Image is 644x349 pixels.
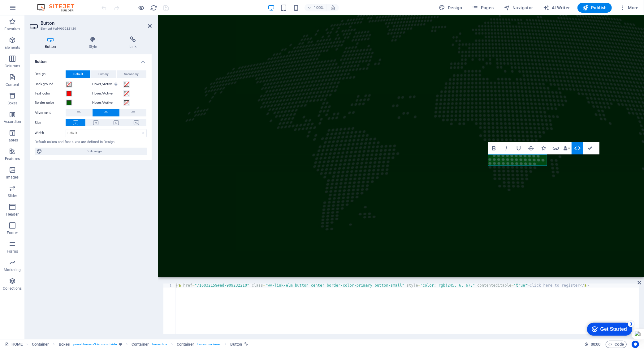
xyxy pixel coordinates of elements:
[7,249,18,254] p: Forms
[6,175,19,180] p: Images
[59,341,70,348] span: Click to select. Double-click to edit
[35,140,147,145] div: Default colors and font sizes are defined in Design.
[501,3,536,13] button: Navigator
[513,142,525,154] button: Underline (Ctrl+U)
[30,36,74,49] h4: Button
[541,3,573,13] button: AI Writer
[6,82,19,87] p: Content
[305,4,326,11] button: 100%
[231,341,242,348] span: Click to select. Double-click to edit
[73,70,83,78] span: Default
[488,142,500,154] button: Bold (Ctrl+B)
[504,5,533,11] span: Navigator
[32,341,49,348] span: Click to select. Double-click to edit
[41,20,152,26] h2: Button
[98,70,109,78] span: Primary
[469,3,496,13] button: Pages
[582,5,607,11] span: Publish
[7,230,18,235] p: Footer
[591,341,600,348] span: 00 00
[35,99,66,107] label: Border color
[543,5,570,11] span: AI Writer
[538,142,549,154] button: Icons
[525,142,537,154] button: Strikethrough
[6,212,19,217] p: Header
[244,343,248,346] i: This element is linked
[35,131,66,135] label: Width
[132,341,149,348] span: Click to select. Double-click to edit
[197,341,221,348] span: . boxes-box-inner
[91,70,116,78] button: Primary
[8,193,17,198] p: Slider
[32,341,248,348] nav: breadcrumb
[46,1,52,7] div: 3
[3,286,22,291] p: Collections
[138,4,145,11] button: Click here to leave preview mode and continue editing
[150,4,158,11] button: reload
[41,26,139,32] h3: Element #ed-909232120
[72,341,117,348] span: . preset-boxes-v3-icons-outside
[595,342,596,347] span: :
[115,36,152,49] h4: Link
[150,4,158,11] i: Reload page
[18,7,45,12] div: Get Started
[4,27,20,32] p: Favorites
[117,70,146,78] button: Secondary
[35,70,66,78] label: Design
[7,101,18,106] p: Boxes
[4,119,21,124] p: Accordion
[632,341,639,348] button: Usercentrics
[119,343,122,346] i: This element is a customizable preset
[5,64,20,69] p: Columns
[472,5,494,11] span: Pages
[550,142,562,154] button: Link
[35,119,66,127] label: Size
[92,99,123,107] label: Hover/Active
[606,341,627,348] button: Code
[5,341,23,348] a: Click to cancel selection. Double-click to open Pages
[5,3,50,16] div: Get Started 3 items remaining, 40% complete
[30,54,152,65] h4: Button
[66,70,90,78] button: Default
[36,4,82,11] img: Editor Logo
[35,81,66,88] label: Background
[500,142,512,154] button: Italic (Ctrl+I)
[572,142,583,154] button: HTML
[7,138,18,143] p: Tables
[439,5,462,11] span: Design
[177,341,194,348] span: Click to select. Double-click to edit
[4,267,21,272] p: Marketing
[619,5,639,11] span: More
[437,3,465,13] button: Design
[35,109,66,116] label: Alignment
[74,36,115,49] h4: Style
[124,70,139,78] span: Secondary
[608,341,624,348] span: Code
[5,156,20,161] p: Features
[562,142,571,154] button: Data Bindings
[314,4,324,11] h6: 100%
[151,341,167,348] span: . boxes-box
[584,341,601,348] h6: Session time
[163,284,176,288] div: 1
[35,90,66,97] label: Text color
[617,3,641,13] button: More
[35,148,147,155] button: Edit design
[92,81,123,88] label: Hover/Active
[330,5,335,11] i: On resize automatically adjust zoom level to fit chosen device.
[5,45,20,50] p: Elements
[92,90,123,97] label: Hover/Active
[584,142,596,154] button: Confirm (Ctrl+⏎)
[44,148,145,155] span: Edit design
[577,3,612,13] button: Publish
[437,3,465,13] div: Design (Ctrl+Alt+Y)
